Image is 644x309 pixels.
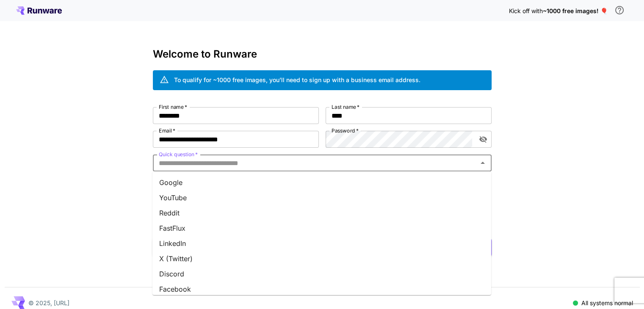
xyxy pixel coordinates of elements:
li: YouTube [152,190,491,205]
button: In order to qualify for free credit, you need to sign up with a business email address and click ... [611,2,628,19]
label: Quick question [159,151,198,158]
h3: Welcome to Runware [153,48,492,60]
label: Email [159,127,175,134]
li: Reddit [152,205,491,221]
span: ~1000 free images! 🎈 [543,7,608,14]
div: To qualify for ~1000 free images, you’ll need to sign up with a business email address. [174,75,420,84]
label: Password [332,127,359,134]
label: First name [159,103,187,110]
button: toggle password visibility [475,132,491,147]
li: Google [152,175,491,190]
p: © 2025, [URL] [28,298,69,307]
li: FastFlux [152,221,491,236]
li: Discord [152,266,491,281]
li: Facebook [152,281,491,297]
button: Close [477,157,489,169]
li: LinkedIn [152,236,491,251]
p: All systems normal [581,298,633,307]
label: Last name [332,103,359,110]
li: X (Twitter) [152,251,491,266]
span: Kick off with [509,7,543,14]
